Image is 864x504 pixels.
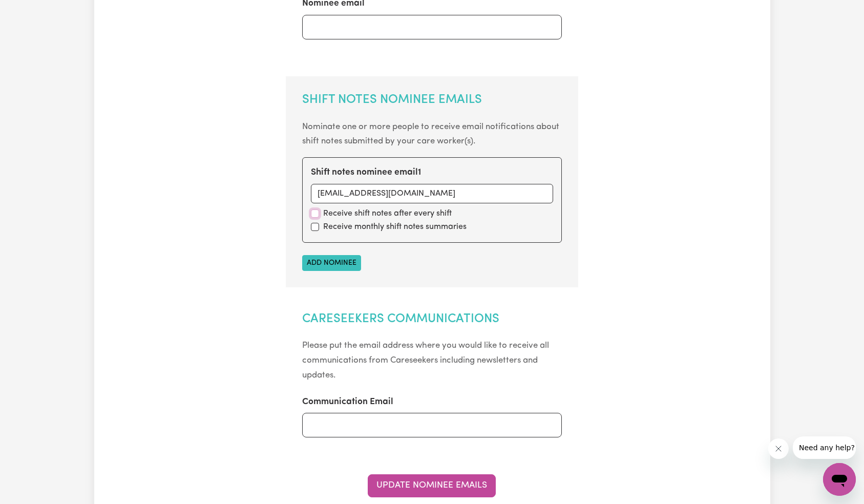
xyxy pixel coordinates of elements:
iframe: Close message [768,438,789,459]
button: Update Nominee Emails [368,474,496,497]
button: Add nominee [302,255,361,271]
h2: Shift Notes Nominee Emails [302,93,562,108]
iframe: Message from company [793,436,856,459]
h2: Careseekers Communications [302,312,562,327]
small: Nominate one or more people to receive email notifications about shift notes submitted by your ca... [302,122,559,146]
label: Receive monthly shift notes summaries [323,221,467,233]
iframe: Button to launch messaging window [823,463,856,496]
small: Please put the email address where you would like to receive all communications from Careseekers ... [302,341,549,380]
label: Communication Email [302,395,393,409]
label: Shift notes nominee email 1 [311,166,421,179]
label: Receive shift notes after every shift [323,207,452,220]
